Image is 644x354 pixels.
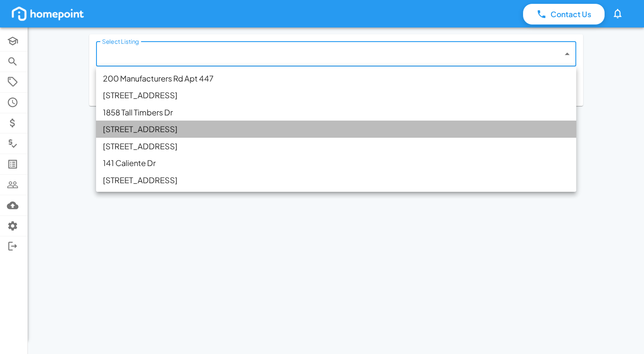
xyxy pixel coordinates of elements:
li: 141 Caliente Dr [96,154,576,171]
li: 1858 Tall Timbers Dr [96,104,576,121]
li: [STREET_ADDRESS] [96,138,576,154]
li: [STREET_ADDRESS] [96,121,576,137]
li: [STREET_ADDRESS] [96,87,576,103]
li: [STREET_ADDRESS] [96,172,576,188]
li: 200 Manufacturers Rd Apt 447 [96,70,576,87]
